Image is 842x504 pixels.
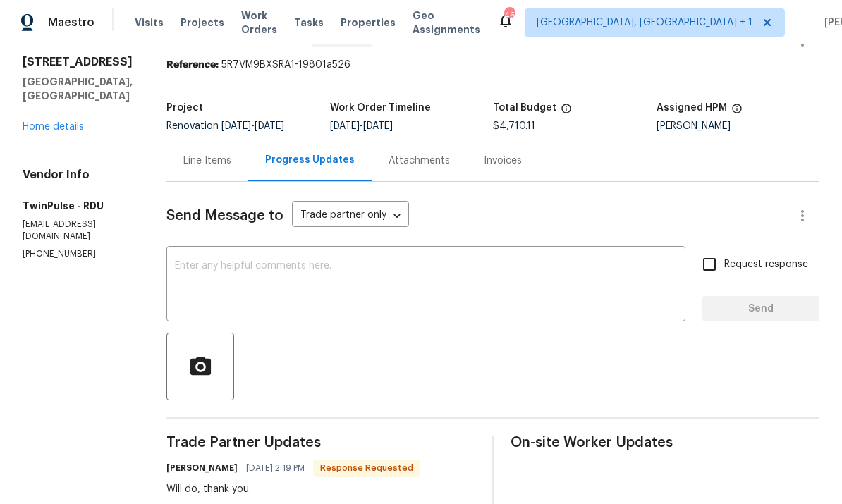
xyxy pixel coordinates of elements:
div: Will do, thank you. [166,482,420,496]
h5: [GEOGRAPHIC_DATA], [GEOGRAPHIC_DATA] [23,75,133,103]
p: [PHONE_NUMBER] [23,248,133,260]
b: Reference: [166,60,219,70]
span: [DATE] [363,121,393,131]
span: [DATE] [255,121,284,131]
h5: Assigned HPM [657,103,727,113]
h5: TwinPulse - RDU [23,199,133,213]
span: Send Message to [166,209,283,223]
h2: [STREET_ADDRESS] [23,55,133,69]
span: Request response [724,257,808,272]
a: Home details [23,122,84,132]
span: Tasks [294,18,324,27]
div: Line Items [183,154,231,168]
span: $4,710.11 [493,121,535,131]
span: Maestro [48,16,94,30]
div: Trade partner only [292,204,409,228]
div: Attachments [389,154,450,168]
span: Response Requested [315,461,419,475]
span: [DATE] [221,121,251,131]
span: Projects [181,16,224,30]
span: Renovation [166,121,284,131]
div: [PERSON_NAME] [657,121,820,131]
span: - [330,121,393,131]
h5: Project [166,103,203,113]
span: - [221,121,284,131]
span: [DATE] 2:19 PM [246,461,305,475]
div: Progress Updates [265,153,355,167]
span: Work Orders [241,8,277,37]
p: [EMAIL_ADDRESS][DOMAIN_NAME] [23,219,133,242]
div: Invoices [484,154,522,168]
div: 5R7VM9BXSRA1-19801a526 [166,58,819,72]
span: [GEOGRAPHIC_DATA], [GEOGRAPHIC_DATA] + 1 [537,16,752,30]
span: On-site Worker Updates [511,436,819,450]
h6: [PERSON_NAME] [166,461,238,475]
h5: Work Order Timeline [330,103,431,113]
div: 46 [504,8,514,23]
h4: Vendor Info [23,168,133,182]
h5: Total Budget [493,103,556,113]
span: Visits [135,16,164,30]
span: Trade Partner Updates [166,436,475,450]
span: The total cost of line items that have been proposed by Opendoor. This sum includes line items th... [561,103,572,121]
span: The hpm assigned to this work order. [731,103,743,121]
span: [DATE] [330,121,360,131]
span: Geo Assignments [413,8,480,37]
span: Properties [341,16,396,30]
